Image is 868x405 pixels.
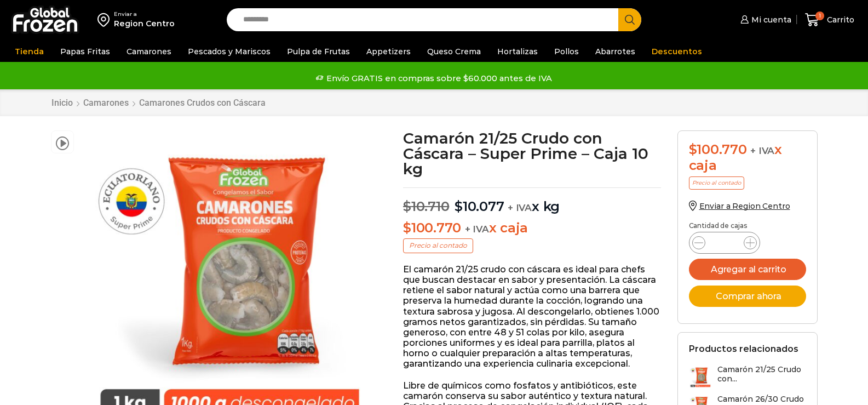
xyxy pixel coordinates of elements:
[403,130,661,176] h1: Camarón 21/25 Crudo con Cáscara – Super Prime – Caja 10 kg
[815,12,824,20] span: 1
[403,198,449,214] bdi: 10.710
[403,264,661,369] p: El camarón 21/25 crudo con cáscara es ideal para chefs que buscan destacar en sabor y presentació...
[699,201,790,211] span: Enviar a Region Centro
[403,220,411,236] span: $
[55,41,116,62] a: Papas Fritas
[403,198,411,214] span: $
[281,41,355,62] a: Pulpa de Frutas
[689,259,806,280] button: Agregar al carrito
[139,98,266,108] a: Camarones Crudos con Cáscara
[465,224,489,235] span: + IVA
[618,8,641,31] button: Search button
[824,14,854,25] span: Carrito
[361,41,416,62] a: Appetizers
[492,41,543,62] a: Hortalizas
[689,365,806,389] a: Camarón 21/25 Crudo con...
[689,344,798,354] h2: Productos relacionados
[717,365,806,384] h3: Camarón 21/25 Crudo con...
[83,98,129,108] a: Camarones
[689,201,790,211] a: Enviar a Region Centro
[689,222,806,230] p: Cantidad de cajas
[51,98,266,108] nav: Breadcrumb
[182,41,276,62] a: Pescados y Mariscos
[51,98,73,108] a: Inicio
[403,238,473,253] p: Precio al contado
[549,41,584,62] a: Pollos
[749,14,791,25] span: Mi cuenta
[646,41,708,62] a: Descuentos
[714,235,735,250] input: Product quantity
[508,202,532,213] span: + IVA
[689,141,747,157] bdi: 100.770
[9,41,49,62] a: Tienda
[114,10,175,18] div: Enviar a
[114,18,175,29] div: Region Centro
[403,187,661,215] p: x kg
[689,176,744,190] p: Precio al contado
[689,286,806,307] button: Comprar ahora
[422,41,486,62] a: Queso Crema
[738,9,791,31] a: Mi cuenta
[97,10,114,29] img: address-field-icon.svg
[750,145,774,156] span: + IVA
[455,198,463,214] span: $
[121,41,177,62] a: Camarones
[403,220,661,236] p: x caja
[403,220,461,236] bdi: 100.770
[689,141,697,157] span: $
[802,7,857,33] a: 1 Carrito
[455,198,504,214] bdi: 10.077
[689,142,806,174] div: x caja
[590,41,641,62] a: Abarrotes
